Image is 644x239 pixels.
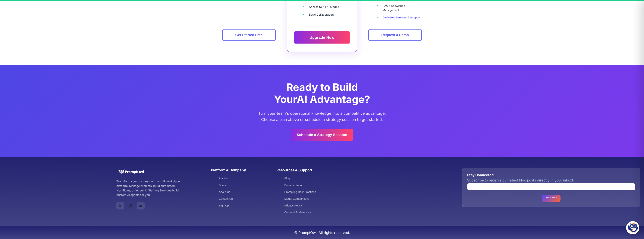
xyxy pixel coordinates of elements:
[284,177,290,180] a: Blog
[222,29,276,41] a: Get Started Free
[294,231,350,235] span: © PromptOwl. All rights reserved.
[291,129,353,141] a: Schedule a Strategy Session
[116,179,182,197] p: Transform your business with our AI Workplace platform. Manage prompts, build automated workflows...
[219,190,231,193] a: About Us
[297,93,370,105] span: AI Advantage?
[276,168,335,172] h3: Resources & Support
[284,211,311,214] a: Consent Preferences
[302,5,350,9] li: Access to All AI Models
[219,177,229,180] a: Platform
[211,168,269,172] h3: Platform & Company
[219,204,229,207] a: Sign Up
[216,81,429,106] h2: Ready to Build Your
[284,184,303,187] a: Documentation
[467,173,636,177] h3: Stay Connected
[368,29,422,41] a: Request a Demo
[219,184,230,187] a: Services
[219,197,233,200] a: Contact Us
[383,16,420,19] a: Dedicated Services & Support
[127,202,134,209] a: PromptOwl on LinkedIn
[376,4,422,12] li: RAG & Knowledge Management
[628,223,638,233] img: Hootie - PromptOwl AI Assistant
[137,202,145,209] a: PromptOwl on YouTube
[284,204,302,207] a: Privacy Policy
[284,190,316,193] a: Prompting Best Practices
[256,110,388,123] p: Turn your team's operational knowledge into a competitive advantage. Choose a plan above or sched...
[284,197,309,200] a: Model Comparisons
[467,177,636,183] p: Subscribe to receive our latest blog posts directly in your inbox!
[294,31,350,43] a: Upgrade Now
[302,12,350,17] li: Basic Collaboration
[116,202,124,209] a: PromptOwl on X
[116,168,146,175] img: PromptOwl Logo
